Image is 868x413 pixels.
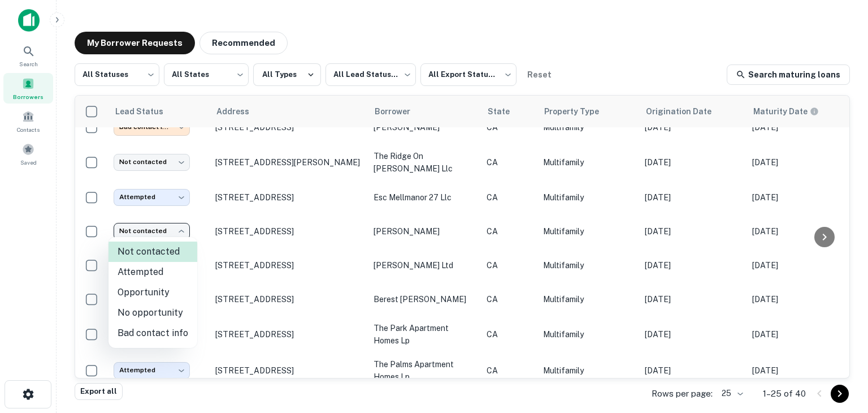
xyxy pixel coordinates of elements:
li: Not contacted [108,242,197,262]
iframe: Chat Widget [811,322,868,377]
li: No opportunity [108,303,197,323]
li: Bad contact info [108,323,197,343]
li: Attempted [108,262,197,282]
li: Opportunity [108,282,197,303]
